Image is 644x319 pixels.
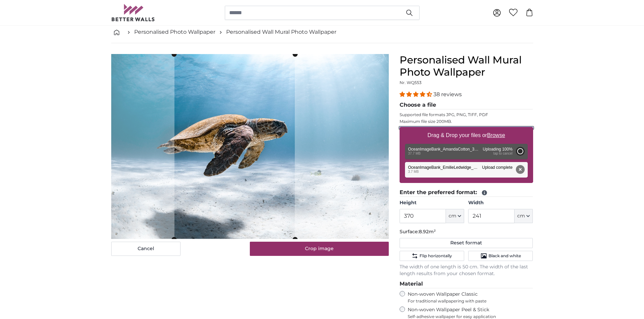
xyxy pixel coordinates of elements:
legend: Enter the preferred format: [400,188,533,197]
legend: Material [400,280,533,288]
span: 4.34 stars [400,91,433,98]
u: Browse [487,132,505,138]
button: Black and white [468,251,533,261]
p: Supported file formats JPG, PNG, TIFF, PDF [400,112,533,117]
button: cm [446,209,464,223]
label: Drag & Drop your files or [425,129,507,142]
button: Cancel [111,242,181,256]
nav: breadcrumbs [111,21,533,43]
span: 38 reviews [433,91,462,98]
span: For traditional wallpapering with paste [408,298,533,304]
span: Nr. WQ553 [400,80,422,85]
p: The width of one length is 50 cm. The width of the last length results from your chosen format. [400,264,533,277]
button: cm [515,209,533,223]
span: cm [517,213,525,219]
button: Crop image [250,242,389,256]
button: Flip horizontally [400,251,464,261]
label: Non-woven Wallpaper Classic [408,291,533,304]
a: Personalised Photo Wallpaper [134,28,215,36]
span: cm [449,213,456,219]
legend: Choose a file [400,101,533,109]
img: Betterwalls [111,4,155,21]
label: Width [468,200,533,206]
span: 8.92m² [419,229,436,235]
label: Height [400,200,464,206]
span: Black and white [488,253,521,259]
a: Personalised Wall Mural Photo Wallpaper [226,28,336,36]
h1: Personalised Wall Mural Photo Wallpaper [400,54,533,78]
span: Flip horizontally [420,253,452,259]
p: Maximum file size 200MB. [400,119,533,124]
p: Surface: [400,229,533,235]
button: Reset format [400,238,533,248]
